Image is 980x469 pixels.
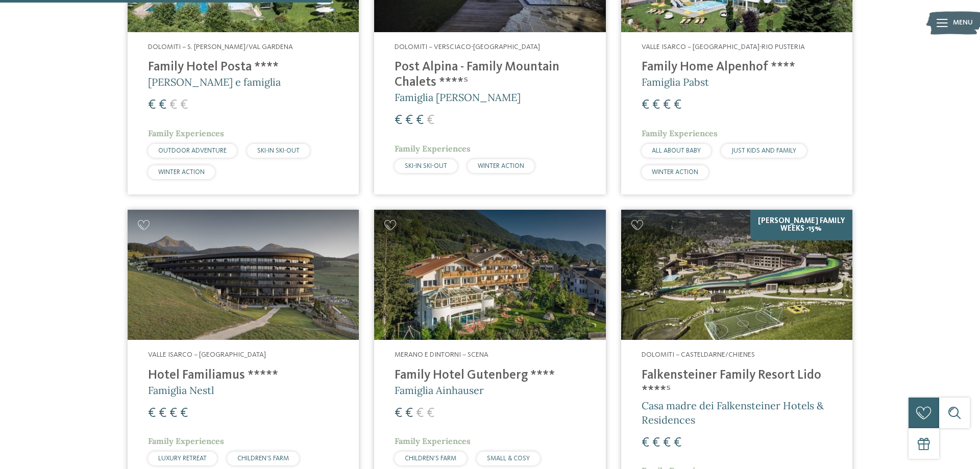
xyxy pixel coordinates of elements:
[395,114,402,127] span: €
[158,169,205,176] span: WINTER ACTION
[652,169,698,176] span: WINTER ACTION
[642,368,832,399] h4: Falkensteiner Family Resort Lido ****ˢ
[642,43,805,51] span: Valle Isarco – [GEOGRAPHIC_DATA]-Rio Pusteria
[180,407,188,420] span: €
[159,98,166,112] span: €
[427,407,434,420] span: €
[642,98,649,112] span: €
[487,455,530,462] span: SMALL & COSY
[652,436,660,450] span: €
[642,351,755,358] span: Dolomiti – Casteldarne/Chienes
[652,147,701,154] span: ALL ABOUT BABY
[395,384,484,397] span: Famiglia Ainhauser
[405,163,447,169] span: SKI-IN SKI-OUT
[148,436,224,446] span: Family Experiences
[405,407,413,420] span: €
[395,91,521,104] span: Famiglia [PERSON_NAME]
[621,210,852,340] img: Cercate un hotel per famiglie? Qui troverete solo i migliori!
[169,98,177,112] span: €
[159,407,166,420] span: €
[148,128,224,138] span: Family Experiences
[148,76,281,88] span: [PERSON_NAME] e famiglia
[674,98,681,112] span: €
[395,60,585,90] h4: Post Alpina - Family Mountain Chalets ****ˢ
[180,98,188,112] span: €
[642,128,718,138] span: Family Experiences
[416,407,424,420] span: €
[663,436,671,450] span: €
[148,98,156,112] span: €
[652,98,660,112] span: €
[148,43,293,51] span: Dolomiti – S. [PERSON_NAME]/Val Gardena
[642,436,649,450] span: €
[405,114,413,127] span: €
[237,455,289,462] span: CHILDREN’S FARM
[416,114,424,127] span: €
[128,210,359,340] img: Cercate un hotel per famiglie? Qui troverete solo i migliori!
[674,436,681,450] span: €
[642,399,824,426] span: Casa madre dei Falkensteiner Hotels & Residences
[257,147,300,154] span: SKI-IN SKI-OUT
[427,114,434,127] span: €
[158,455,207,462] span: LUXURY RETREAT
[395,143,471,154] span: Family Experiences
[158,147,227,154] span: OUTDOOR ADVENTURE
[395,368,585,383] h4: Family Hotel Gutenberg ****
[148,60,338,75] h4: Family Hotel Posta ****
[148,384,214,397] span: Famiglia Nestl
[395,351,488,358] span: Merano e dintorni – Scena
[663,98,671,112] span: €
[642,76,709,88] span: Famiglia Pabst
[478,163,524,169] span: WINTER ACTION
[731,147,796,154] span: JUST KIDS AND FAMILY
[148,351,266,358] span: Valle Isarco – [GEOGRAPHIC_DATA]
[374,210,605,340] img: Family Hotel Gutenberg ****
[395,43,540,51] span: Dolomiti – Versciaco-[GEOGRAPHIC_DATA]
[395,436,471,446] span: Family Experiences
[395,407,402,420] span: €
[148,407,156,420] span: €
[405,455,456,462] span: CHILDREN’S FARM
[169,407,177,420] span: €
[642,60,832,75] h4: Family Home Alpenhof ****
